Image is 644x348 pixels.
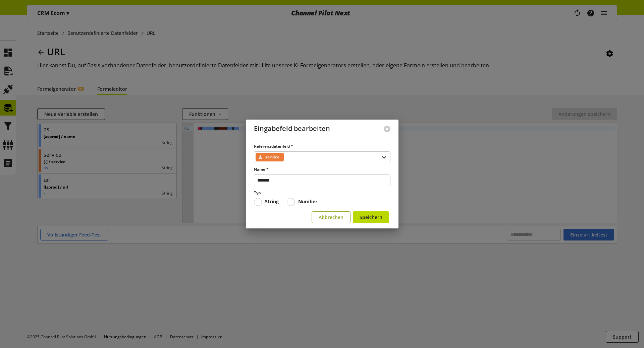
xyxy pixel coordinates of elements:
[312,211,351,223] button: Abbrechen
[298,198,317,205] b: Number
[254,125,330,133] h2: Eingabefeld bearbeiten
[353,211,389,223] button: Speichern
[360,214,382,221] span: Speichern
[265,198,279,205] b: String
[319,214,343,221] span: Abbrechen
[254,190,390,196] label: Typ
[254,143,390,149] label: Referenzdatenfeld *
[254,166,269,172] span: Name *
[265,153,279,161] span: service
